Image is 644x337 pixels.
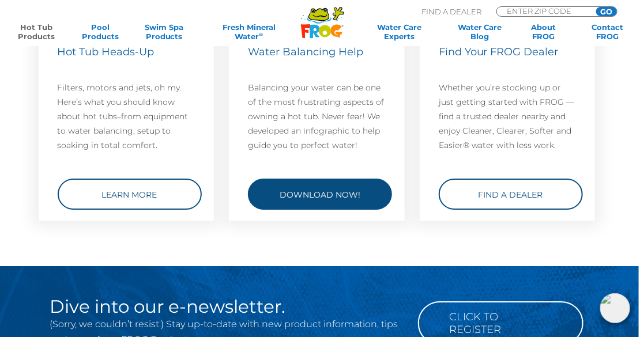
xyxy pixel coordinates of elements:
span: Find Your FROG Dealer [439,46,559,58]
a: Find a Dealer [439,179,583,210]
a: Learn More [58,179,202,210]
p: Whether you’re stocking up or just getting started with FROG — find a trusted dealer nearby and e... [439,81,577,153]
a: Download Now! [248,179,392,210]
a: Swim SpaProducts [140,22,189,41]
a: PoolProducts [76,22,125,41]
sup: ∞ [259,31,263,37]
a: Fresh MineralWater∞ [203,22,295,41]
a: Water CareExperts [358,22,441,41]
h2: Dive into our e-newsletter. [50,297,402,316]
p: Balancing your water can be one of the most frustrating aspects of owning a hot tub. Never fear! ... [248,81,386,153]
a: ContactFROG [583,22,632,41]
input: Zip Code Form [506,7,583,15]
span: Hot Tub Heads-Up [58,46,155,58]
a: Hot TubProducts [12,22,61,41]
a: AboutFROG [519,22,568,41]
a: Water CareBlog [455,22,504,41]
p: Find A Dealer [421,6,481,17]
input: GO [596,7,617,16]
img: openIcon [600,293,630,323]
p: Filters, motors and jets, oh my. Here’s what you should know about hot tubs–from equipment to wat... [58,81,195,153]
span: Water Balancing Help [248,46,363,58]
